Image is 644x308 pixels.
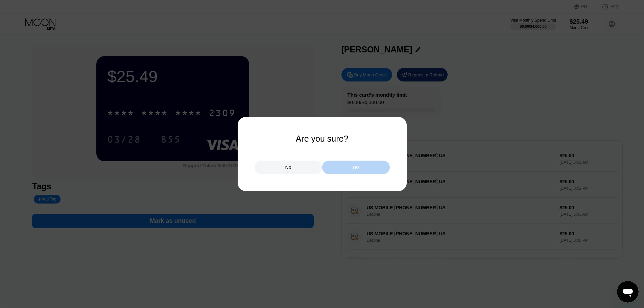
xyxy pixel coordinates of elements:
iframe: Button to launch messaging window [617,281,639,303]
div: Yes [322,161,390,174]
div: No [285,164,291,170]
div: No [255,161,322,174]
div: Are you sure? [296,134,349,144]
div: Yes [352,164,360,170]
